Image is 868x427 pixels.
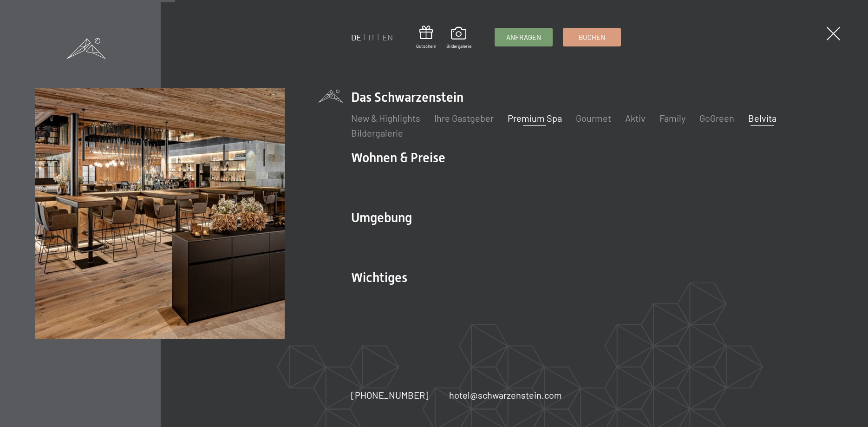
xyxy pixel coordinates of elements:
a: DE [351,32,361,42]
a: Bildergalerie [446,27,471,49]
a: Belvita [748,112,777,124]
span: Anfragen [506,33,541,42]
a: hotel@schwarzenstein.com [449,388,562,401]
a: Gutschein [416,26,436,49]
span: Bildergalerie [446,43,471,49]
a: IT [368,32,375,42]
span: [PHONE_NUMBER] [351,389,429,401]
span: Buchen [579,33,605,42]
a: Ihre Gastgeber [434,112,494,124]
a: New & Highlights [351,112,420,124]
a: Bildergalerie [351,127,403,138]
a: [PHONE_NUMBER] [351,388,429,401]
a: Anfragen [495,28,552,46]
a: Family [659,112,685,124]
a: GoGreen [699,112,734,124]
a: Aktiv [625,112,646,124]
a: Premium Spa [508,112,562,124]
a: Buchen [563,28,620,46]
span: Gutschein [416,43,436,49]
a: EN [382,32,393,42]
a: Gourmet [576,112,611,124]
